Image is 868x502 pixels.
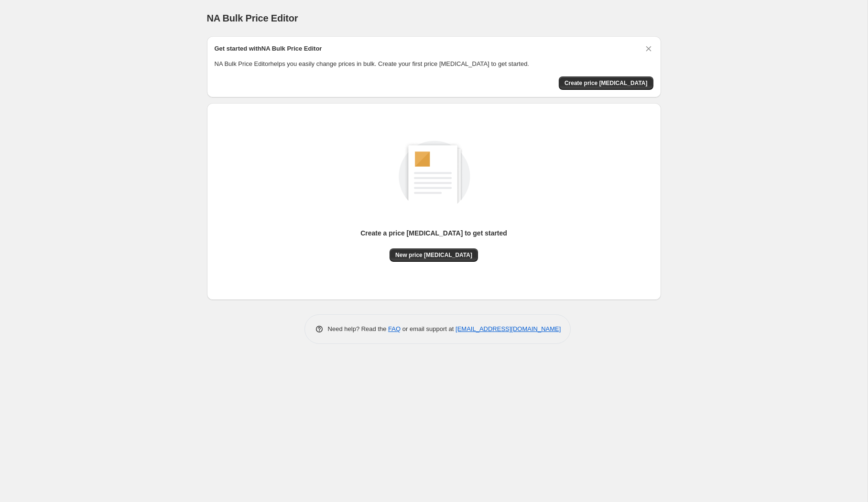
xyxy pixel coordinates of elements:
[395,251,472,259] span: New price [MEDICAL_DATA]
[644,44,653,53] button: Dismiss card
[564,79,648,87] span: Create price [MEDICAL_DATA]
[328,325,389,332] span: Need help? Read the
[456,325,561,332] a: [EMAIL_ADDRESS][DOMAIN_NAME]
[388,325,401,332] a: FAQ
[390,248,478,262] button: New price [MEDICAL_DATA]
[559,76,653,90] button: Create price change job
[401,325,456,332] span: or email support at
[360,228,507,238] p: Create a price [MEDICAL_DATA] to get started
[207,13,298,23] span: NA Bulk Price Editor
[215,44,322,53] h2: Get started with NA Bulk Price Editor
[215,59,653,69] p: NA Bulk Price Editor helps you easily change prices in bulk. Create your first price [MEDICAL_DAT...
